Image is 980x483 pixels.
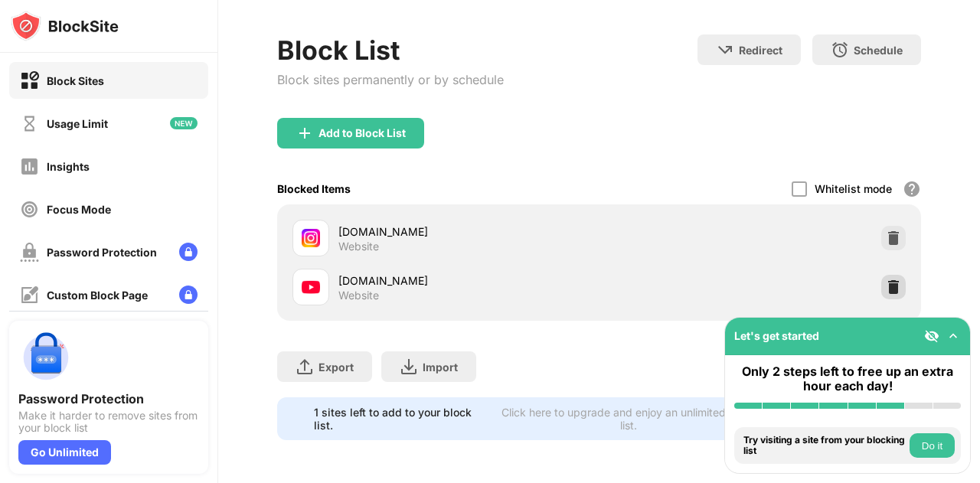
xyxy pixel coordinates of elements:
[338,240,379,253] div: Website
[47,246,157,259] div: Password Protection
[277,182,351,195] div: Blocked Items
[854,44,903,57] div: Schedule
[11,11,119,41] img: logo-blocksite.svg
[910,433,955,458] button: Do it
[179,243,198,261] img: lock-menu.svg
[314,406,487,432] div: 1 sites left to add to your block list.
[338,224,599,240] div: [DOMAIN_NAME]
[20,71,39,90] img: block-on.svg
[20,114,39,133] img: time-usage-off.svg
[277,34,504,66] div: Block List
[18,410,199,434] div: Make it harder to remove sites from your block list
[815,182,892,195] div: Whitelist mode
[277,72,504,87] div: Block sites permanently or by schedule
[743,435,906,457] div: Try visiting a site from your blocking list
[20,200,39,219] img: focus-off.svg
[20,243,39,262] img: password-protection-off.svg
[47,74,104,87] div: Block Sites
[423,361,458,374] div: Import
[170,117,198,129] img: new-icon.svg
[18,391,199,406] div: Password Protection
[47,289,148,302] div: Custom Block Page
[734,364,961,393] div: Only 2 steps left to free up an extra hour each day!
[734,329,819,342] div: Let's get started
[20,157,39,176] img: insights-off.svg
[338,273,599,289] div: [DOMAIN_NAME]
[18,440,111,465] div: Go Unlimited
[47,160,90,173] div: Insights
[47,117,108,130] div: Usage Limit
[47,203,111,216] div: Focus Mode
[179,286,198,304] img: lock-menu.svg
[20,286,39,305] img: customize-block-page-off.svg
[302,278,320,296] img: favicons
[924,328,939,344] img: eye-not-visible.svg
[946,328,961,344] img: omni-setup-toggle.svg
[318,361,354,374] div: Export
[18,330,73,385] img: push-password-protection.svg
[496,406,761,432] div: Click here to upgrade and enjoy an unlimited block list.
[318,127,406,139] div: Add to Block List
[739,44,782,57] div: Redirect
[302,229,320,247] img: favicons
[338,289,379,302] div: Website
